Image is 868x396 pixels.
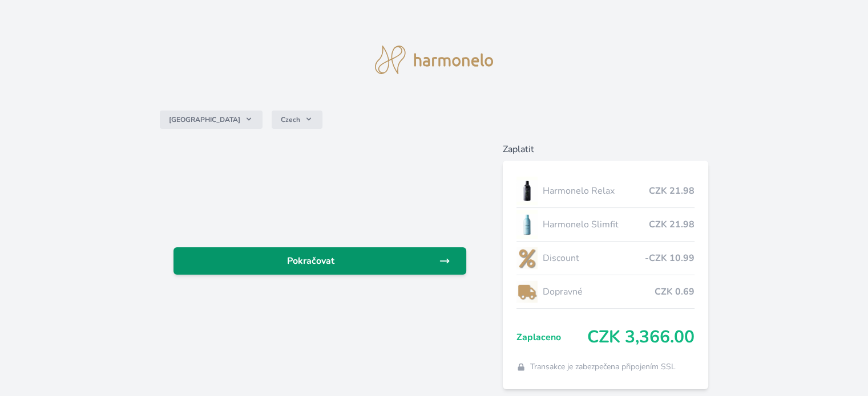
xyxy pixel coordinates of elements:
span: CZK 21.98 [649,184,695,198]
span: Dopravné [542,285,654,299]
span: -CZK 10.99 [645,251,695,265]
img: SLIMFIT_se_stinem_x-lo.jpg [516,210,538,239]
span: CZK 21.98 [649,218,695,231]
span: Discount [542,251,644,265]
button: Czech [272,111,322,129]
span: Harmonelo Relax [542,184,648,198]
h6: Zaplatit [503,142,708,156]
img: CLEAN_RELAX_se_stinem_x-lo.jpg [516,177,538,205]
img: discount-lo.png [516,244,538,272]
span: Zaplaceno [516,330,587,344]
span: Pokračovat [183,254,438,268]
img: logo.svg [375,46,494,74]
span: CZK 0.69 [655,285,695,299]
span: [GEOGRAPHIC_DATA] [169,115,240,124]
img: delivery-lo.png [516,277,538,306]
span: CZK 3,366.00 [587,327,695,348]
button: [GEOGRAPHIC_DATA] [160,111,263,129]
span: Czech [281,115,300,124]
span: Transakce je zabezpečena připojením SSL [530,361,676,373]
a: Pokračovat [173,247,466,275]
span: Harmonelo Slimfit [542,218,648,231]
